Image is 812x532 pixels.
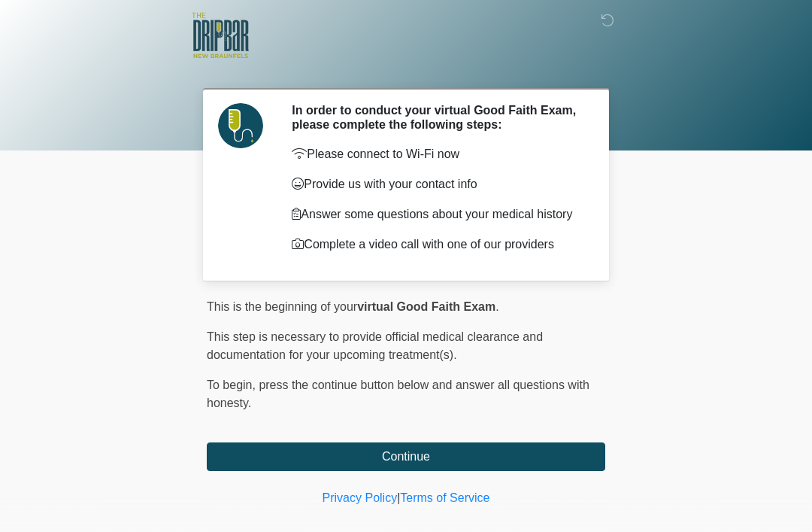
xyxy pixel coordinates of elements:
p: Please connect to Wi-Fi now [292,145,583,163]
a: | [397,491,400,504]
p: Answer some questions about your medical history [292,205,583,223]
span: press the continue button below and answer all questions with honesty. [207,378,589,409]
span: To begin, [207,378,259,391]
a: Terms of Service [400,491,489,504]
span: This step is necessary to provide official medical clearance and documentation for your upcoming ... [207,330,543,361]
button: Continue [207,442,605,471]
img: The DRIPBaR - New Braunfels Logo [192,11,249,60]
p: Provide us with your contact info [292,175,583,193]
img: Agent Avatar [218,103,263,148]
a: Privacy Policy [323,491,398,504]
span: . [495,300,498,313]
p: Complete a video call with one of our providers [292,236,583,254]
h2: In order to conduct your virtual Good Faith Exam, please complete the following steps: [292,103,583,132]
span: This is the beginning of your [207,300,357,313]
strong: virtual Good Faith Exam [357,300,495,313]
